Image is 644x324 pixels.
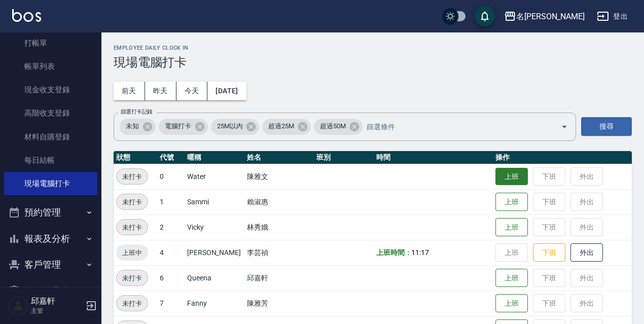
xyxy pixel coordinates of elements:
td: Vicky [185,214,244,240]
span: 未打卡 [117,222,148,233]
button: 上班 [495,218,528,237]
div: 電腦打卡 [159,119,208,135]
a: 高階收支登錄 [4,101,97,125]
span: 超過25M [262,121,300,131]
h3: 現場電腦打卡 [114,55,632,69]
a: 材料自購登錄 [4,125,97,149]
th: 暱稱 [185,151,244,164]
td: 賴淑惠 [244,189,314,214]
h5: 邱嘉軒 [31,296,83,306]
span: 電腦打卡 [159,121,197,131]
th: 狀態 [114,151,157,164]
div: 未知 [120,119,156,135]
a: 帳單列表 [4,55,97,78]
span: 未打卡 [117,298,148,309]
th: 代號 [157,151,185,164]
span: 未知 [120,121,145,131]
td: 1 [157,189,185,214]
td: 李芸禎 [244,240,314,265]
span: 未打卡 [117,171,148,182]
td: [PERSON_NAME] [185,240,244,265]
div: 名[PERSON_NAME] [516,10,585,23]
a: 打帳單 [4,31,97,55]
td: 7 [157,291,185,316]
span: 未打卡 [117,197,148,207]
b: 上班時間： [376,248,412,257]
input: 篩選條件 [364,118,543,135]
a: 現場電腦打卡 [4,172,97,195]
span: 未打卡 [117,273,148,283]
a: 每日結帳 [4,149,97,172]
div: 超過50M [314,119,363,135]
button: 前天 [114,82,145,100]
label: 篩選打卡記錄 [121,108,153,116]
td: 林秀娥 [244,214,314,240]
span: 11:17 [411,248,429,257]
td: 6 [157,265,185,291]
span: 上班中 [116,247,148,258]
button: 外出 [570,243,603,262]
td: Fanny [185,291,244,316]
img: Logo [12,9,41,22]
td: Queena [185,265,244,291]
td: 4 [157,240,185,265]
button: 員工及薪資 [4,278,97,304]
button: save [475,6,495,26]
a: 現金收支登錄 [4,78,97,101]
td: 邱嘉軒 [244,265,314,291]
td: 陳雅文 [244,164,314,189]
h2: Employee Daily Clock In [114,45,632,51]
button: 報表及分析 [4,226,97,252]
th: 班別 [314,151,374,164]
th: 時間 [374,151,493,164]
button: 上班 [495,193,528,211]
button: [DATE] [207,82,246,100]
span: 25M以內 [211,121,249,131]
button: 登出 [593,7,632,26]
button: 搜尋 [581,117,632,136]
button: 名[PERSON_NAME] [500,6,589,27]
button: 上班 [495,269,528,287]
p: 主管 [31,306,83,315]
button: 上班 [495,294,528,313]
button: 客戶管理 [4,251,97,278]
td: 陳雅芳 [244,291,314,316]
td: Sammi [185,189,244,214]
div: 超過25M [262,119,311,135]
button: 下班 [533,243,565,262]
button: 今天 [176,82,208,100]
span: 超過50M [314,121,352,131]
div: 25M以內 [211,119,260,135]
td: Water [185,164,244,189]
img: Person [8,296,28,316]
th: 操作 [493,151,632,164]
th: 姓名 [244,151,314,164]
button: Open [556,119,573,135]
td: 0 [157,164,185,189]
button: 上班 [495,168,528,186]
button: 預約管理 [4,199,97,226]
button: 昨天 [145,82,176,100]
td: 2 [157,214,185,240]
